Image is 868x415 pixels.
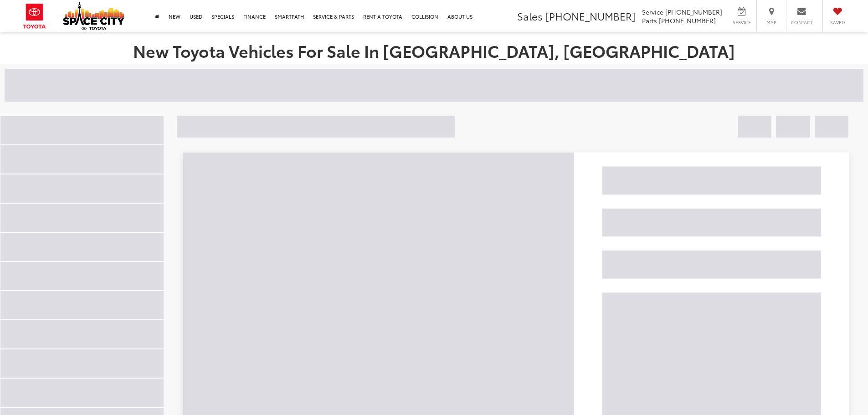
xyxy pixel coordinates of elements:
span: Parts [642,16,657,25]
span: [PHONE_NUMBER] [665,7,722,16]
span: Service [642,7,663,16]
span: [PHONE_NUMBER] [545,9,636,23]
span: Contact [791,19,812,26]
span: Service [731,19,752,26]
span: Sales [517,9,543,23]
span: [PHONE_NUMBER] [659,16,716,25]
span: Saved [827,19,847,26]
img: Space City Toyota [63,2,124,30]
span: Map [761,19,781,26]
